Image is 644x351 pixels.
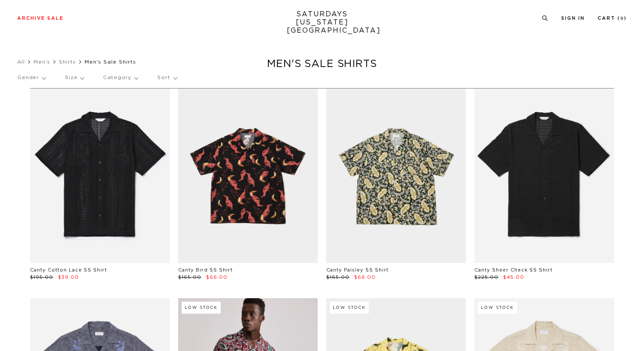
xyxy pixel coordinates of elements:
[330,302,369,314] div: Low Stock
[474,275,498,280] span: $225.00
[182,302,221,314] div: Low Stock
[287,10,358,35] a: SATURDAYS[US_STATE][GEOGRAPHIC_DATA]
[17,16,64,21] a: Archive Sale
[157,68,176,88] p: Sort
[326,268,389,272] a: Canty Paisley SS Shirt
[178,268,233,272] a: Canty Bird SS Shirt
[103,68,138,88] p: Category
[59,59,76,64] a: Shirts
[478,302,517,314] div: Low Stock
[620,17,624,21] small: 0
[178,275,201,280] span: $165.00
[354,275,376,280] span: $66.00
[503,275,524,280] span: $45.00
[58,275,79,280] span: $39.00
[17,59,25,64] a: All
[561,16,585,21] a: Sign In
[30,275,53,280] span: $195.00
[326,275,349,280] span: $165.00
[206,275,228,280] span: $66.00
[85,59,136,64] span: Men's Sale Shirts
[33,59,50,64] a: Men's
[30,268,107,272] a: Canty Cotton Lace SS Shirt
[65,68,84,88] p: Size
[474,268,553,272] a: Canty Sheer Check SS Shirt
[17,68,46,88] p: Gender
[598,16,627,21] a: Cart (0)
